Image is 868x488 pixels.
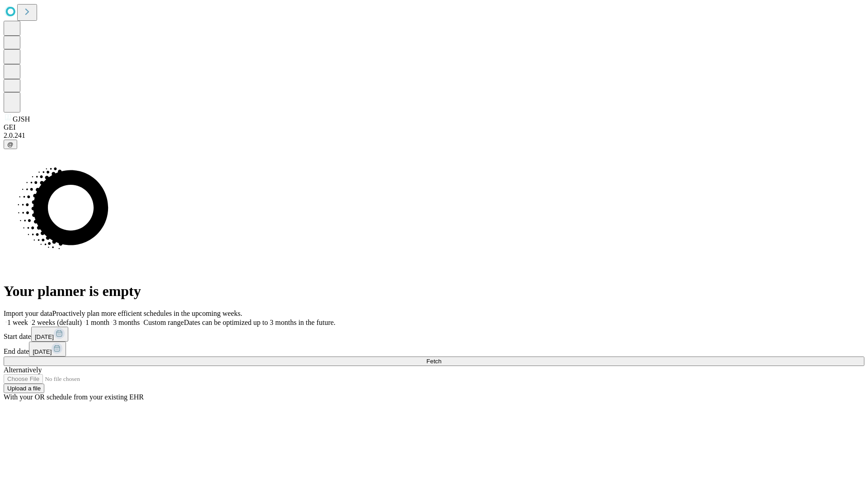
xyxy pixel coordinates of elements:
span: 1 week [7,319,28,326]
span: [DATE] [33,348,52,355]
div: Start date [4,327,864,342]
span: 1 month [85,319,109,326]
span: GJSH [13,115,30,123]
span: [DATE] [35,333,54,340]
span: 3 months [113,319,140,326]
button: [DATE] [31,327,68,342]
span: 2 weeks (default) [32,319,82,326]
span: Dates can be optimized up to 3 months in the future. [184,319,335,326]
button: Upload a file [4,384,44,393]
span: Fetch [426,358,441,365]
span: Alternatively [4,366,42,374]
button: Fetch [4,357,864,366]
span: Custom range [143,319,184,326]
button: [DATE] [29,342,66,357]
div: GEI [4,123,864,131]
div: End date [4,342,864,357]
h1: Your planner is empty [4,283,864,300]
div: 2.0.241 [4,131,864,140]
span: @ [7,141,14,148]
span: With your OR schedule from your existing EHR [4,393,144,401]
button: @ [4,140,17,149]
span: Proactively plan more efficient schedules in the upcoming weeks. [52,310,242,317]
span: Import your data [4,310,52,317]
